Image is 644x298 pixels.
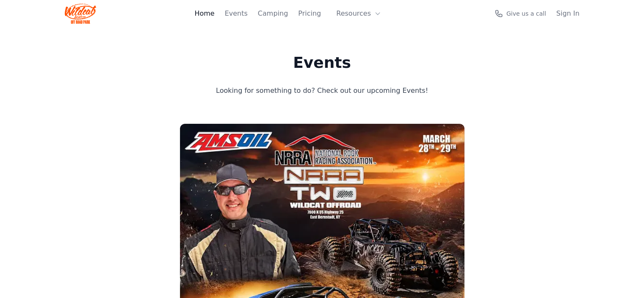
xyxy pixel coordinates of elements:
a: Pricing [298,8,321,19]
a: Sign In [556,8,580,19]
h1: Events [182,54,462,71]
span: Give us a call [506,9,546,18]
a: Camping [258,8,288,19]
p: Looking for something to do? Check out our upcoming Events! [182,85,462,97]
a: Events [225,8,248,19]
a: Home [194,8,214,19]
img: Wildcat Logo [65,3,97,24]
a: Give us a call [495,9,546,18]
button: Resources [331,5,386,22]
